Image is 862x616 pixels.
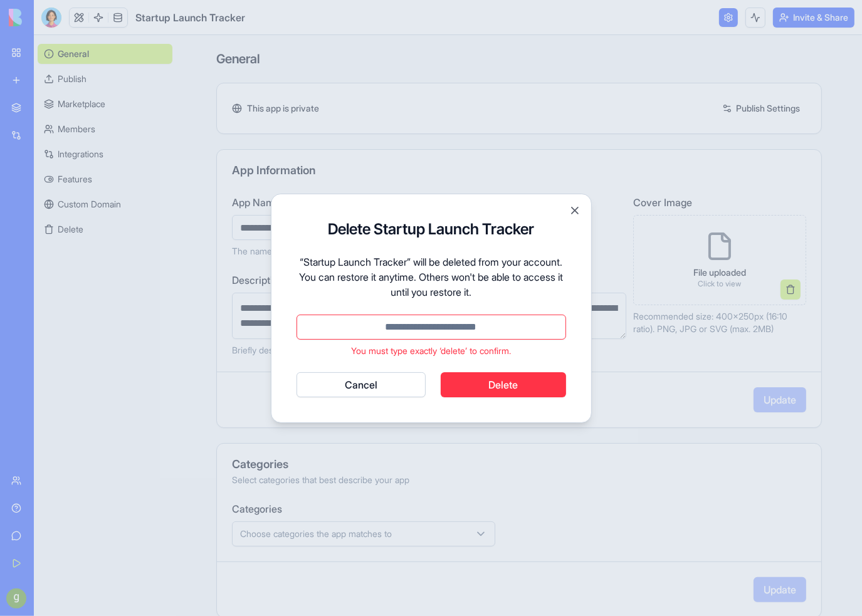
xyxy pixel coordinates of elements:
[297,254,566,300] p: “Startup Launch Tracker” will be deleted from your account. You can restore it anytime. Others wo...
[441,372,566,397] button: Delete
[297,372,426,397] button: Cancel
[297,219,566,239] h2: Delete Startup Launch Tracker
[569,204,581,217] button: Close
[297,345,566,357] p: You must type exactly ‘delete’ to confirm.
